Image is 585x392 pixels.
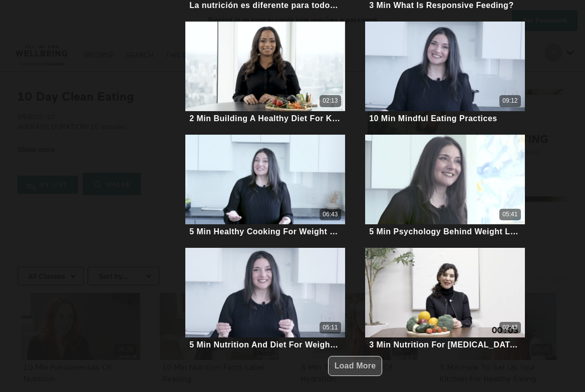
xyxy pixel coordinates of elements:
[335,361,376,370] span: Load More
[189,227,341,236] div: 5 Min Healthy Cooking For Weight Loss
[365,248,525,351] a: 3 Min Nutrition For Cholesterol Management02:433 Min Nutrition For [MEDICAL_DATA] Management
[365,135,525,238] a: 5 Min Psychology Behind Weight Loss05:415 Min Psychology Behind Weight Loss
[369,114,497,123] div: 10 Min Mindful Eating Practices
[369,227,521,236] div: 5 Min Psychology Behind Weight Loss
[365,22,525,125] a: 10 Min Mindful Eating Practices09:1210 Min Mindful Eating Practices
[323,210,338,219] div: 06:43
[502,97,517,105] div: 09:12
[185,135,345,238] a: 5 Min Healthy Cooking For Weight Loss06:435 Min Healthy Cooking For Weight Loss
[502,323,517,332] div: 02:43
[185,22,345,125] a: 2 Min Building A Healthy Diet For Kids02:132 Min Building A Healthy Diet For Kids
[189,114,341,123] div: 2 Min Building A Healthy Diet For Kids
[502,210,517,219] div: 05:41
[185,248,345,351] a: 5 Min Nutrition And Diet For Weight Loss05:115 Min Nutrition And Diet For Weight Loss
[323,97,338,105] div: 02:13
[328,356,383,376] button: Load More
[323,323,338,332] div: 05:11
[189,1,341,10] div: La nutrición es diferente para todos (Español)
[369,340,521,349] div: 3 Min Nutrition For [MEDICAL_DATA] Management
[189,340,341,349] div: 5 Min Nutrition And Diet For Weight Loss
[369,1,514,10] div: 3 Min What Is Responsive Feeding?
